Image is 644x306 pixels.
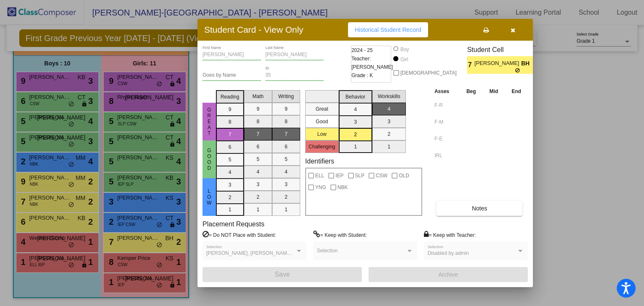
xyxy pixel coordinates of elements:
input: assessment [434,116,457,128]
span: CSW [376,171,387,181]
span: Historical Student Record [355,26,421,33]
button: Archive [369,267,528,282]
span: Teacher: [PERSON_NAME] [351,54,393,71]
th: Asses [432,87,460,96]
span: Great [205,107,213,136]
div: Girl [400,56,408,63]
span: Notes [472,205,487,212]
input: assessment [434,99,457,112]
th: Mid [483,87,505,96]
span: IEP [335,171,343,181]
span: Grade : K [351,71,373,80]
input: assessment [434,132,457,145]
span: 2024 - 25 [351,46,373,54]
label: = Keep with Teacher: [424,231,476,239]
h3: Student Card - View Only [204,24,304,35]
label: Placement Requests [203,220,265,228]
span: [PERSON_NAME] [475,59,521,68]
span: SLP [355,171,365,181]
label: Identifiers [305,157,334,165]
div: Boy [400,46,409,53]
span: 2 [533,60,540,70]
span: BH [521,59,533,68]
button: Notes [436,201,522,216]
th: End [505,87,528,96]
span: Low [205,188,213,206]
span: Archive [439,271,458,278]
span: YNG [315,182,326,192]
input: Enter ID [265,73,324,78]
h3: Student Cell [467,46,540,54]
span: Disabled by admin [428,250,469,256]
span: 7 [467,60,474,70]
label: = Keep with Student: [313,231,367,239]
button: Save [203,267,362,282]
span: OLD [399,171,409,181]
input: goes by name [203,73,261,78]
span: [PERSON_NAME], [PERSON_NAME], [PERSON_NAME] [206,250,336,256]
span: NBK [338,182,348,192]
span: Good [205,148,213,171]
span: ELL [315,171,324,181]
label: = Do NOT Place with Student: [203,231,276,239]
button: Historical Student Record [348,22,428,37]
th: Beg [460,87,483,96]
input: assessment [434,149,457,162]
span: [DEMOGRAPHIC_DATA] [400,68,457,78]
span: Save [275,271,290,278]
